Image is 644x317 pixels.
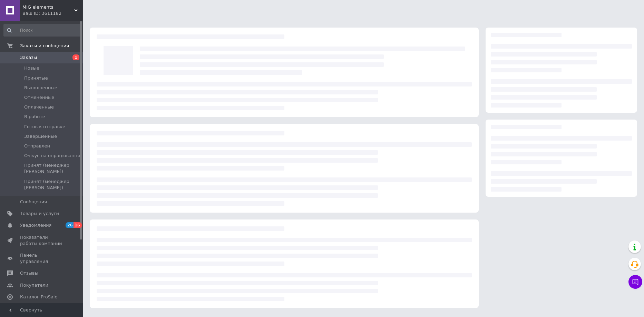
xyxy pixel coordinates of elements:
[24,153,80,159] span: Очікує на опрацювання
[24,65,39,71] span: Новые
[628,275,642,289] button: Чат с покупателем
[20,270,38,276] span: Отзывы
[24,143,50,149] span: Отправлен
[22,4,74,10] span: MIG elements
[24,162,81,175] span: Принят (менеджер [PERSON_NAME])
[20,294,57,300] span: Каталог ProSale
[24,94,54,101] span: Отмененные
[24,85,57,91] span: Выполненные
[72,54,79,60] span: 1
[24,75,48,81] span: Принятые
[20,282,48,288] span: Покупатели
[20,252,64,265] span: Панель управления
[3,24,81,37] input: Поиск
[24,114,45,120] span: В работе
[20,199,47,205] span: Сообщения
[20,222,51,228] span: Уведомления
[20,234,64,247] span: Показатели работы компании
[24,133,57,140] span: Завершенные
[20,43,69,49] span: Заказы и сообщения
[24,178,81,191] span: Принят (менеджер [PERSON_NAME])
[74,222,81,228] span: 16
[24,104,54,110] span: Оплаченные
[20,54,37,61] span: Заказы
[24,124,65,130] span: Готов к отправке
[66,222,74,228] span: 26
[22,10,83,17] div: Ваш ID: 3611182
[20,211,59,217] span: Товары и услуги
